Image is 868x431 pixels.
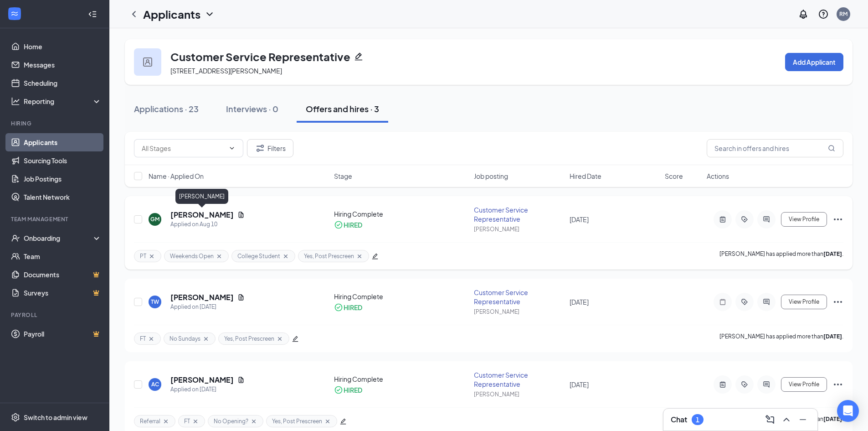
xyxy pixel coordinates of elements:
span: View Profile [789,299,819,305]
b: [DATE] [823,250,842,257]
div: Switch to admin view [24,413,87,422]
svg: ChevronUp [781,414,792,425]
svg: Document [237,211,245,218]
div: Interviews · 0 [226,103,278,114]
svg: Cross [216,253,223,260]
svg: Ellipses [832,214,843,225]
span: Job posting [474,171,508,181]
svg: Ellipses [832,296,843,307]
b: [DATE] [823,415,842,422]
div: Hiring Complete [334,209,469,218]
button: View Profile [781,295,827,309]
svg: Ellipses [832,379,843,390]
a: Applicants [24,133,102,151]
svg: ActiveChat [761,216,772,223]
a: Scheduling [24,74,102,92]
div: Team Management [11,215,100,223]
svg: Pencil [354,52,363,61]
span: PT [140,252,146,260]
div: Customer Service Representative [474,205,564,223]
a: Sourcing Tools [24,151,102,170]
button: Add Applicant [785,53,843,71]
svg: ActiveTag [739,381,750,388]
svg: CheckmarkCircle [334,220,343,229]
a: Talent Network [24,188,102,206]
h3: Customer Service Representative [170,49,350,64]
div: Hiring [11,119,100,127]
a: Home [24,37,102,56]
button: ComposeMessage [763,412,777,427]
div: [PERSON_NAME] [474,308,564,316]
svg: Cross [324,418,331,425]
img: user icon [143,57,152,67]
div: Applications · 23 [134,103,199,114]
svg: Cross [162,418,169,425]
svg: Settings [11,413,20,422]
svg: CheckmarkCircle [334,303,343,312]
span: [DATE] [570,215,589,223]
span: Weekends Open [170,252,214,260]
svg: UserCheck [11,234,20,243]
span: Yes, Post Prescreen [304,252,354,260]
svg: Minimize [797,414,808,425]
h5: [PERSON_NAME] [170,210,234,220]
svg: ChevronDown [228,145,236,152]
a: SurveysCrown [24,284,102,302]
span: No Sundays [169,335,200,343]
span: FT [184,417,190,425]
svg: Document [237,376,245,384]
a: Team [24,247,102,265]
span: Yes, Post Prescreen [272,417,322,425]
a: PayrollCrown [24,325,102,343]
button: Filter Filters [247,139,293,157]
svg: Cross [276,335,283,343]
a: ChevronLeft [128,9,139,20]
span: Score [665,171,683,181]
svg: WorkstreamLogo [10,9,19,18]
svg: Notifications [798,9,809,20]
h5: [PERSON_NAME] [170,375,234,385]
a: Job Postings [24,170,102,188]
button: View Profile [781,377,827,392]
p: [PERSON_NAME] has applied more than . [719,332,843,345]
p: [PERSON_NAME] has applied more than . [719,250,843,262]
svg: ChevronDown [204,9,215,20]
div: Customer Service Representative [474,288,564,306]
svg: ActiveChat [761,381,772,388]
div: HIRED [344,303,362,312]
svg: Cross [148,335,155,343]
svg: Note [717,298,728,306]
button: ChevronUp [779,412,794,427]
div: Applied on [DATE] [170,385,245,394]
div: TW [151,298,159,306]
div: Applied on Aug 10 [170,220,245,229]
div: Hiring Complete [334,292,469,301]
div: RM [839,10,847,18]
span: View Profile [789,381,819,388]
span: Stage [334,171,352,181]
b: [DATE] [823,333,842,340]
button: Minimize [796,412,810,427]
span: edit [292,336,298,342]
svg: Collapse [88,10,97,19]
svg: Analysis [11,97,20,106]
svg: Filter [255,143,266,154]
div: Applied on [DATE] [170,302,245,312]
div: Onboarding [24,234,94,243]
div: Open Intercom Messenger [837,400,859,422]
span: [DATE] [570,298,589,306]
span: College Student [237,252,280,260]
h1: Applicants [143,6,200,22]
span: edit [372,253,378,260]
div: GM [150,215,159,223]
div: Offers and hires · 3 [306,103,379,114]
svg: Cross [192,418,199,425]
span: Referral [140,417,160,425]
svg: QuestionInfo [818,9,829,20]
span: Hired Date [570,171,601,181]
span: Yes, Post Prescreen [224,335,274,343]
div: [PERSON_NAME] [175,189,228,204]
div: [PERSON_NAME] [474,390,564,398]
div: Customer Service Representative [474,370,564,389]
div: [PERSON_NAME] [474,225,564,233]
